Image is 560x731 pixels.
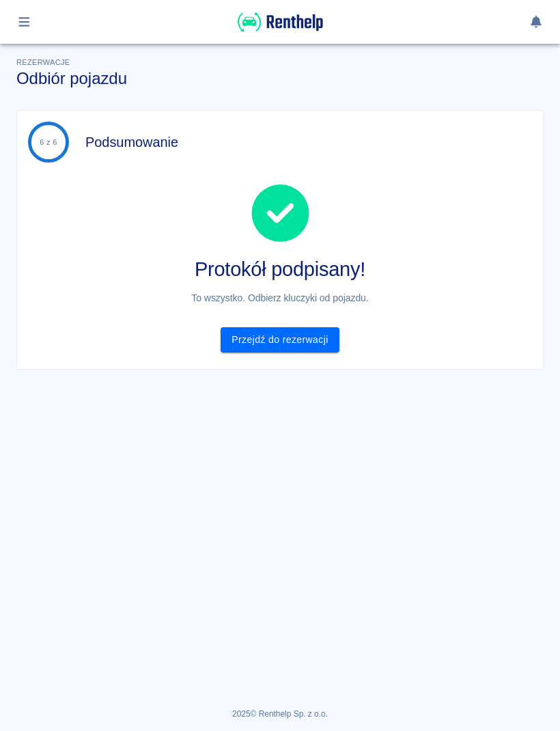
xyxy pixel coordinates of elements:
span: Rezerwacje [16,58,70,66]
a: Renthelp logo [238,25,323,36]
a: Przejdź do rezerwacji [221,327,339,353]
h3: Odbiór pojazdu [16,69,544,88]
h6: To wszystko. Odbierz kluczyki od pojazdu. [28,291,532,305]
img: Renthelp logo [238,11,323,33]
h2: Protokół podpisany! [28,258,532,280]
div: 6 z 6 [40,138,57,147]
h4: Podsumowanie [85,134,178,150]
